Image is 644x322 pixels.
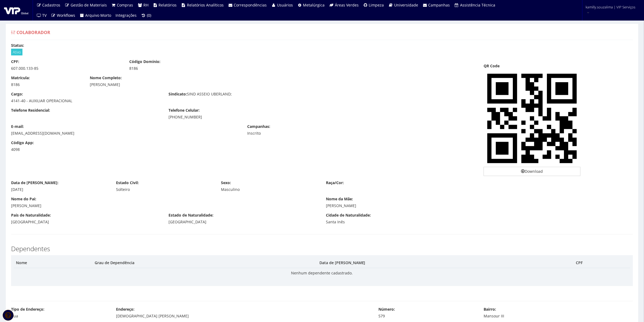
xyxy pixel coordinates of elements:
div: 4141-40 - AUXILIAR OPERACIONAL [11,98,160,104]
th: Nome [14,258,93,268]
div: [PERSON_NAME] [11,203,318,208]
span: Metalúrgica [303,2,325,8]
label: Estado Civil: [116,180,139,185]
div: [GEOGRAPHIC_DATA] [169,219,318,225]
div: Masculino [221,187,318,192]
span: Ativo [11,49,22,55]
span: Correspondências [234,2,267,8]
div: Inscrito [247,131,357,136]
div: Mansour III [484,313,633,319]
th: Grau de Dependência [93,258,317,268]
span: Arquivo Morto [85,13,111,18]
div: [EMAIL_ADDRESS][DOMAIN_NAME] [11,131,239,136]
label: Raça/Cor: [326,180,344,185]
label: Número: [379,307,395,312]
div: [PHONE_NUMBER] [169,114,318,120]
h3: Dependentes [11,245,633,252]
a: (0) [139,10,154,21]
span: Assistência Técnica [460,2,495,8]
span: Workflows [57,13,75,18]
div: 8186 [11,82,82,87]
label: Nome do Pai: [11,196,36,202]
span: (0) [147,13,151,18]
label: Status: [11,43,24,48]
div: [PERSON_NAME] [90,82,397,87]
span: Áreas Verdes [335,2,359,8]
a: TV [34,10,49,21]
span: Usuários [277,2,293,8]
label: Endereço: [116,307,134,312]
span: Campanhas [428,2,450,8]
span: kamilly.souzalima | VIP Serviços [586,4,636,10]
label: Nome da Mãe: [326,196,353,202]
label: Campanhas: [247,124,270,129]
span: Universidade [394,2,418,8]
label: Tipo de Endereço: [11,307,44,312]
th: CPF [574,258,630,268]
label: CPF: [11,59,19,64]
div: [GEOGRAPHIC_DATA] [11,219,160,225]
div: Rua [11,313,108,319]
label: Telefone Residencial: [11,108,50,113]
div: 579 [379,313,475,319]
div: [PERSON_NAME] [326,203,633,208]
span: Integrações [116,13,137,18]
div: 607.000.133-85 [11,66,121,71]
td: Nenhum dependente cadastrado. [14,268,630,278]
a: Workflows [49,10,78,21]
label: Nome Completo: [90,75,122,81]
label: Matrícula: [11,75,30,81]
div: 8186 [129,66,239,71]
label: Bairro: [484,307,496,312]
span: TV [42,13,47,18]
a: Integrações [114,10,139,21]
label: Cidade de Naturalidade: [326,213,371,218]
span: Compras [117,2,133,8]
label: QR Code [484,63,500,69]
div: 4098 [11,147,82,152]
div: SIND ASSEIO UBERLAND; [164,91,322,98]
span: Colaborador [16,29,50,35]
label: Cargo: [11,91,23,97]
label: Data de [PERSON_NAME]: [11,180,58,185]
span: Limpeza [369,2,384,8]
a: Download [484,167,580,176]
img: HejRntfP3qKe9HmT9JvhonauN5cHMHCBJ3gCBxBwgSd4AgcQcIEneAIHEHCBJ3gCBxBwgSd4AgcQcIEneAIHEHCBJ3gCBxBwg... [484,70,580,167]
a: Arquivo Morto [77,10,114,21]
div: Santa Inês [326,219,475,225]
label: Sindicato: [169,91,187,97]
div: Solteiro [116,187,213,192]
span: Relatórios Analíticos [187,2,224,8]
span: RH [143,2,148,8]
img: logo [4,6,28,14]
div: [DATE] [11,187,108,192]
label: Código App: [11,140,34,145]
label: Telefone Celular: [169,108,200,113]
span: Relatórios [159,2,177,8]
th: Data de [PERSON_NAME] [317,258,574,268]
label: Sexo: [221,180,231,185]
span: Cadastros [42,2,61,8]
label: Estado de Naturalidade: [169,213,213,218]
label: Código Domínio: [129,59,160,64]
label: País de Naturalidade: [11,213,51,218]
span: Gestão de Materiais [71,2,107,8]
div: [DEMOGRAPHIC_DATA] [PERSON_NAME] [116,313,370,319]
label: E-mail: [11,124,24,129]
